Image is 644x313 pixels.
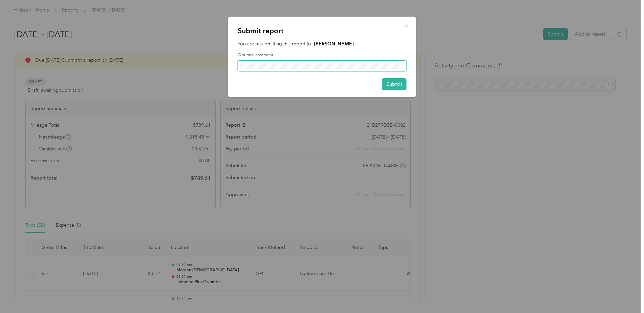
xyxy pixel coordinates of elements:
label: Optional comment [238,52,407,58]
iframe: Everlance-gr Chat Button Frame [606,275,644,313]
button: Submit [382,78,407,90]
strong: [PERSON_NAME] [314,41,354,47]
p: Submit report [238,26,407,36]
p: You are resubmitting this report to: [238,40,407,47]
